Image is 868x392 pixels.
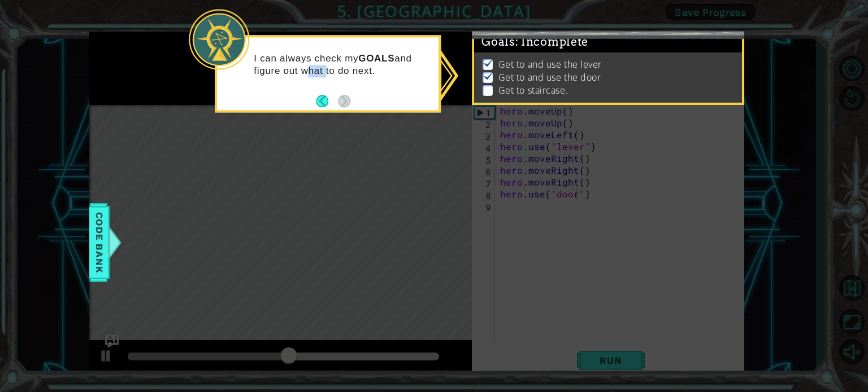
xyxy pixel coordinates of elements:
[358,53,394,64] strong: GOALS
[254,52,431,77] p: I can always check my and figure out what to do next.
[498,71,601,83] p: Get to and use the door
[483,71,494,80] img: Check mark for checkbox
[498,84,568,96] p: Get to staircase.
[316,95,338,107] button: Back
[338,95,350,107] button: Next
[515,35,588,49] span: : Incomplete
[90,208,108,276] span: Code Bank
[498,58,602,71] p: Get to and use the lever
[481,35,588,49] span: Goals
[483,58,494,67] img: Check mark for checkbox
